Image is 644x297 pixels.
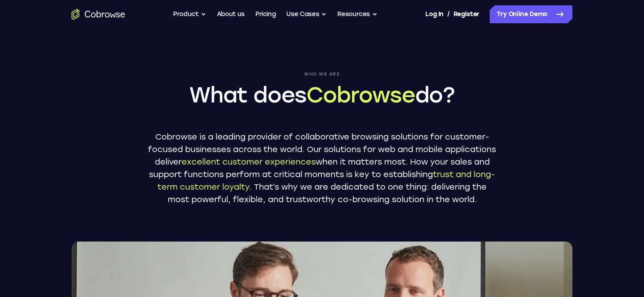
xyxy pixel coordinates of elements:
h1: What does do? [148,81,496,109]
a: Register [453,5,479,23]
span: Who we are [148,72,496,77]
span: Cobrowse [306,82,415,108]
a: Try Online Demo [490,5,572,23]
button: Use Cases [286,5,326,23]
span: / [447,9,450,20]
a: Pricing [255,5,276,23]
a: Log In [425,5,443,23]
a: About us [217,5,245,23]
span: excellent customer experiences [182,157,316,167]
a: Go to the home page [72,9,125,20]
button: Resources [337,5,377,23]
button: Product [173,5,206,23]
p: Cobrowse is a leading provider of collaborative browsing solutions for customer-focused businesse... [148,131,496,206]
